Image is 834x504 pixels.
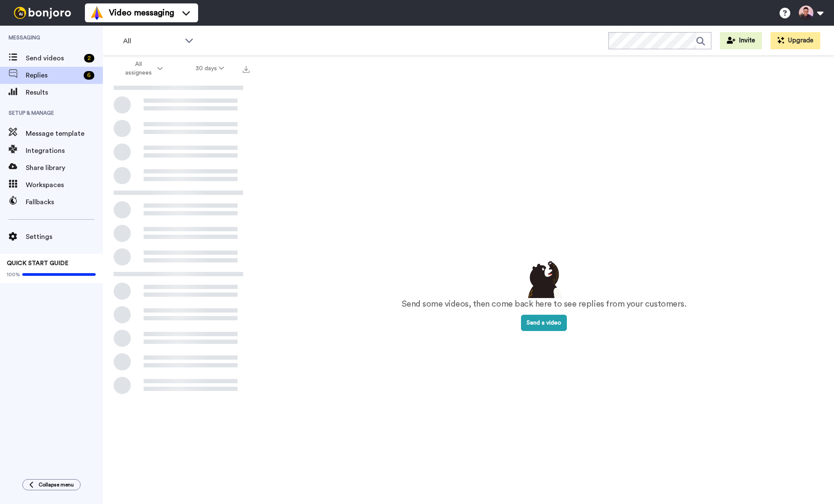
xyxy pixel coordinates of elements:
[123,36,181,46] span: All
[90,6,104,20] img: vm-color.svg
[26,128,103,139] span: Message template
[7,260,69,266] span: QUICK START GUIDE
[243,66,250,73] img: export.svg
[179,61,241,76] button: 30 days
[521,315,567,331] button: Send a video
[121,60,156,77] span: All assignees
[84,71,94,80] div: 6
[105,57,179,81] button: All assignees
[22,479,81,490] button: Collapse menu
[26,53,81,63] span: Send videos
[771,32,820,49] button: Upgrade
[10,7,75,19] img: bj-logo-header-white.svg
[240,62,252,75] button: Export all results that match these filters now.
[26,163,103,173] span: Share library
[84,54,94,63] div: 2
[402,298,686,310] p: Send some videos, then come back here to see replies from your customers.
[26,180,103,190] span: Workspaces
[720,32,762,49] button: Invite
[7,271,20,278] span: 100%
[523,259,566,298] img: results-emptystates.png
[26,232,103,242] span: Settings
[521,320,567,326] a: Send a video
[26,70,80,81] span: Replies
[109,7,174,19] span: Video messaging
[26,197,103,207] span: Fallbacks
[26,87,103,98] span: Results
[39,481,74,488] span: Collapse menu
[26,146,103,156] span: Integrations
